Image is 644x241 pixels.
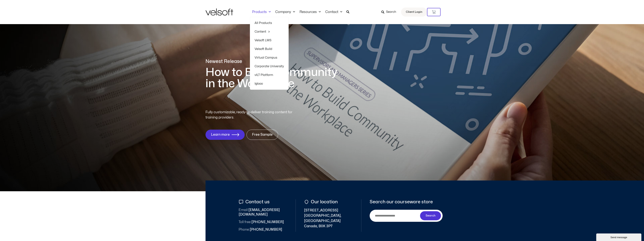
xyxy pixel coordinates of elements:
span: Email: [239,208,248,212]
span: Phone: [239,228,250,231]
a: CompanyMenu Toggle [273,10,297,14]
span: Search [426,213,435,218]
a: ContentMenu Toggle [255,27,284,36]
a: ResourcesMenu Toggle [297,10,323,14]
span: Search [386,10,396,15]
a: Free Sample [247,130,278,140]
span: [EMAIL_ADDRESS][DOMAIN_NAME] [239,208,287,217]
a: Virtual Campus [255,53,284,62]
div: Domain: [DOMAIN_NAME] [10,10,41,13]
img: tab_keywords_by_traffic_grey.svg [37,22,40,25]
ul: ProductsMenu Toggle [250,17,289,90]
a: Learn more [206,130,245,140]
a: Search [381,9,399,15]
span: Toll free: [239,220,251,224]
img: website_grey.svg [6,10,9,13]
img: Velsoft Training Materials [206,8,233,15]
img: logo_orange.svg [6,6,9,9]
a: Iglooo [255,79,284,88]
p: Newest Release [206,58,343,65]
div: v 4.0.25 [11,6,18,9]
span: [PHONE_NUMBER] [239,227,282,232]
a: ContactMenu Toggle [323,10,344,14]
a: Velsoft LMS [255,36,284,45]
div: Domain Overview [14,22,34,25]
span: Our location [310,199,338,204]
a: Client Login [401,8,427,17]
a: Corporate University [255,62,284,71]
a: ProductsMenu Toggle [250,10,273,14]
button: Search [420,211,441,220]
div: Keywords by Traffic [42,22,63,25]
a: All Products [255,19,284,27]
span: Learn more [211,133,230,137]
img: tab_domain_overview_orange.svg [10,22,13,25]
span: Free Sample [252,133,273,137]
a: vILT Platform [255,71,284,79]
span: [STREET_ADDRESS] [GEOGRAPHIC_DATA], [GEOGRAPHIC_DATA] Canada, B0K 3P7 [304,208,353,229]
nav: Menu [250,10,344,14]
iframe: chat widget [596,233,642,241]
span: Search our courseware store [370,199,433,204]
h1: How to Build Community in the Workplace [206,67,343,89]
p: Fully customizable, ready-to-deliver training content for training providers. [206,110,299,120]
a: Velsoft Build [255,45,284,53]
span: Client Login [406,10,422,15]
span: Contact us [244,199,270,204]
span: [PHONE_NUMBER] [239,220,284,224]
